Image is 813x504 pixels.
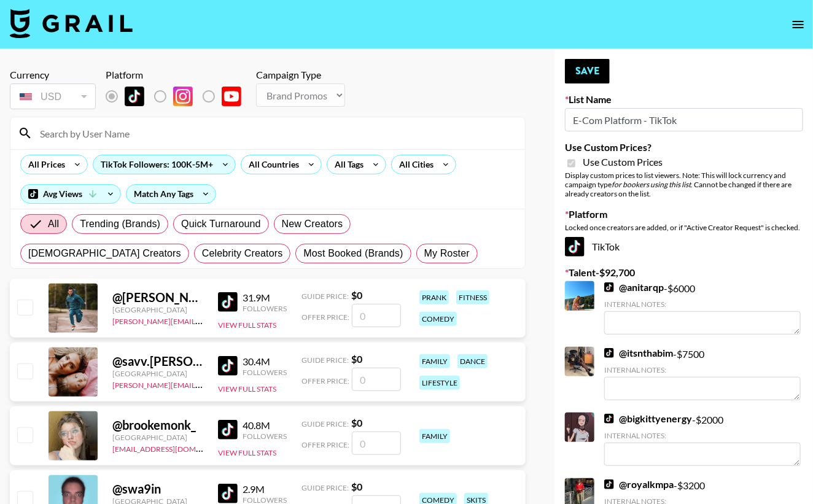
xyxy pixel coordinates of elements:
img: TikTok [604,479,614,489]
img: Instagram [173,87,193,106]
div: 2.9M [243,483,287,495]
div: family [419,429,450,443]
span: New Creators [282,217,343,231]
div: comedy [419,312,457,326]
a: @anitarqp [604,281,664,293]
div: fitness [456,290,489,304]
div: Internal Notes: [604,431,801,440]
div: dance [457,354,488,368]
div: [GEOGRAPHIC_DATA] [112,433,203,442]
div: All Prices [21,155,68,174]
div: lifestyle [419,376,460,390]
div: All Tags [327,155,366,174]
button: Save [565,59,610,83]
div: prank [419,290,449,304]
img: TikTok [218,420,238,440]
div: USD [12,86,93,107]
a: [PERSON_NAME][EMAIL_ADDRESS][DOMAIN_NAME] [112,378,294,390]
a: [EMAIL_ADDRESS][DOMAIN_NAME] [112,442,236,454]
img: TikTok [565,237,585,257]
div: 40.8M [243,419,287,432]
div: @ swa9in [112,481,203,497]
a: [PERSON_NAME][EMAIL_ADDRESS][DOMAIN_NAME] [112,314,294,326]
span: Trending (Brands) [80,217,160,231]
img: Grail Talent [10,9,133,38]
span: My Roster [424,246,470,261]
span: Offer Price: [301,376,349,386]
div: 31.9M [243,292,287,304]
strong: $ 0 [351,289,362,301]
strong: $ 0 [351,353,362,365]
span: Guide Price: [301,419,349,428]
a: @itsnthabim [604,347,673,359]
div: Platform [106,69,251,81]
input: 0 [352,432,401,455]
span: All [48,217,59,231]
span: Use Custom Prices [583,156,663,168]
div: [GEOGRAPHIC_DATA] [112,369,203,378]
img: TikTok [125,87,144,106]
div: TikTok Followers: 100K-5M+ [93,155,235,174]
strong: $ 0 [351,481,362,492]
input: 0 [352,368,401,391]
img: TikTok [604,282,614,292]
span: Offer Price: [301,312,349,322]
span: Guide Price: [301,292,349,301]
div: Internal Notes: [604,300,801,309]
img: TikTok [604,348,614,358]
div: Display custom prices to list viewers. Note: This will lock currency and campaign type . Cannot b... [565,171,803,198]
div: Campaign Type [256,69,345,81]
label: Platform [565,208,803,220]
div: @ savv.[PERSON_NAME] [112,354,203,369]
img: TikTok [218,292,238,312]
img: YouTube [222,87,241,106]
span: Quick Turnaround [181,217,261,231]
span: Offer Price: [301,440,349,449]
div: Internal Notes: [604,365,801,374]
img: TikTok [218,356,238,376]
div: Currency [10,69,96,81]
span: Most Booked (Brands) [303,246,403,261]
div: family [419,354,450,368]
button: View Full Stats [218,448,276,457]
div: @ [PERSON_NAME].[PERSON_NAME] [112,290,203,305]
div: Followers [243,368,287,377]
div: TikTok [565,237,803,257]
div: List locked to TikTok. [106,83,251,109]
div: Followers [243,432,287,441]
a: @royalkmpa [604,478,674,490]
div: Followers [243,304,287,313]
img: TikTok [218,484,238,503]
strong: $ 0 [351,417,362,428]
input: Search by User Name [33,123,518,143]
div: @ brookemonk_ [112,417,203,433]
span: Guide Price: [301,355,349,365]
span: [DEMOGRAPHIC_DATA] Creators [28,246,181,261]
em: for bookers using this list [612,180,691,189]
div: - $ 6000 [604,281,801,335]
div: Match Any Tags [126,185,216,203]
div: Currency is locked to USD [10,81,96,112]
input: 0 [352,304,401,327]
label: List Name [565,93,803,106]
div: [GEOGRAPHIC_DATA] [112,305,203,314]
div: All Cities [392,155,436,174]
label: Talent - $ 92,700 [565,266,803,279]
label: Use Custom Prices? [565,141,803,153]
div: - $ 2000 [604,413,801,466]
div: 30.4M [243,355,287,368]
a: @bigkittyenergy [604,413,692,425]
button: View Full Stats [218,320,276,330]
button: open drawer [786,12,811,37]
span: Guide Price: [301,483,349,492]
div: Locked once creators are added, or if "Active Creator Request" is checked. [565,223,803,232]
div: All Countries [241,155,301,174]
div: - $ 7500 [604,347,801,400]
button: View Full Stats [218,384,276,394]
img: TikTok [604,414,614,424]
span: Celebrity Creators [202,246,283,261]
div: Avg Views [21,185,120,203]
